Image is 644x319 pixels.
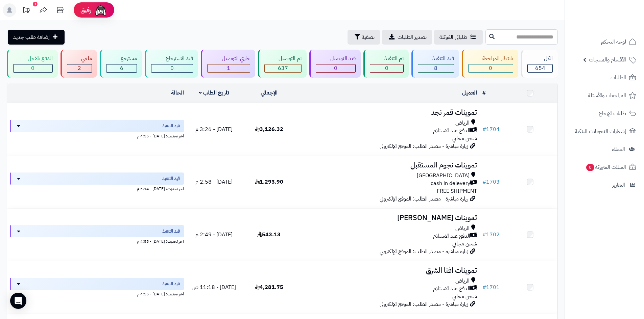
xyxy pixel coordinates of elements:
[433,285,470,293] span: الدفع عند الاستلام
[78,64,81,72] span: 2
[417,172,470,180] span: [GEOGRAPHIC_DATA]
[569,123,640,139] a: إشعارات التحويلات البنكية
[598,5,638,19] img: logo-2.png
[437,187,477,195] span: FREE SHIPMENT
[599,109,626,118] span: طلبات الإرجاع
[208,64,250,72] div: 1
[418,64,454,72] div: 8
[299,161,477,169] h3: تموينات نجوم المستقبل
[612,180,625,190] span: التقارير
[380,300,468,308] span: زيارة مباشرة - مصدر الطلب: الموقع الإلكتروني
[5,50,59,78] a: الدفع بالآجل 0
[452,134,477,142] span: شحن مجاني
[162,175,180,182] span: قيد التنفيذ
[380,247,468,256] span: زيارة مباشرة - مصدر الطلب: الموقع الإلكتروني
[171,89,184,97] a: الحالة
[455,277,470,285] span: الرياض
[418,55,454,62] div: قيد التنفيذ
[195,231,233,239] span: [DATE] - 2:49 م
[14,64,52,72] div: 0
[265,64,302,72] div: 637
[162,281,180,287] span: قيد التنفيذ
[143,50,199,78] a: قيد الاسترجاع 0
[489,64,492,72] span: 0
[380,142,468,150] span: زيارة مباشرة - مصدر الطلب: الموقع الإلكتروني
[33,2,38,6] div: 1
[151,64,193,72] div: 0
[589,55,626,64] span: الأقسام والمنتجات
[255,178,283,186] span: 1,293.90
[569,87,640,104] a: المراجعات والأسئلة
[94,3,108,17] img: ai-face.png
[13,33,50,41] span: إضافة طلب جديد
[261,89,278,97] a: الإجمالي
[195,178,233,186] span: [DATE] - 2:58 م
[460,50,520,78] a: بانتظار المراجعة 0
[569,141,640,157] a: العملاء
[455,119,470,127] span: الرياض
[482,178,500,186] a: #1703
[482,89,486,97] a: #
[612,144,625,154] span: العملاء
[257,231,281,239] span: 543.13
[199,50,257,78] a: جاري التوصيل 1
[380,195,468,203] span: زيارة مباشرة - مصدر الطلب: الموقع الإلكتروني
[316,55,356,62] div: قيد التوصيل
[316,64,355,72] div: 0
[106,64,137,72] div: 6
[569,159,640,175] a: السلات المتروكة0
[586,162,626,172] span: السلات المتروكة
[67,64,92,72] div: 2
[370,64,403,72] div: 0
[482,178,486,186] span: #
[106,55,137,62] div: مسترجع
[362,50,410,78] a: تم التنفيذ 0
[192,283,236,291] span: [DATE] - 11:18 ص
[569,70,640,86] a: الطلبات
[264,55,302,62] div: تم التوصيل
[255,125,283,133] span: 3,126.32
[10,293,26,309] div: Open Intercom Messenger
[151,55,193,62] div: قيد الاسترجاع
[601,37,626,47] span: لوحة التحكم
[370,55,404,62] div: تم التنفيذ
[575,127,626,136] span: إشعارات التحويلات البنكية
[482,125,486,133] span: #
[569,177,640,193] a: التقارير
[299,214,477,222] h3: تموينات [PERSON_NAME]
[8,30,65,45] a: إضافة طلب جديد
[482,283,500,291] a: #1701
[385,64,388,72] span: 0
[482,125,500,133] a: #1704
[59,50,99,78] a: ملغي 2
[482,231,500,239] a: #1702
[308,50,362,78] a: قيد التوصيل 0
[170,64,174,72] span: 0
[207,55,250,62] div: جاري التوصيل
[482,231,486,239] span: #
[199,89,230,97] a: تاريخ الطلب
[13,55,53,62] div: الدفع بالآجل
[433,232,470,240] span: الدفع عند الاستلام
[468,55,514,62] div: بانتظار المراجعة
[80,6,91,14] span: رفيق
[569,34,640,50] a: لوحة التحكم
[452,240,477,248] span: شحن مجاني
[334,64,337,72] span: 0
[195,125,233,133] span: [DATE] - 3:26 م
[257,50,308,78] a: تم التوصيل 637
[10,237,184,244] div: اخر تحديث: [DATE] - 4:55 م
[278,64,288,72] span: 637
[299,267,477,274] h3: تموينات افنا الشرق
[98,50,143,78] a: مسترجع 6
[362,33,375,41] span: تصفية
[431,180,470,187] span: cash in delevery
[410,50,460,78] a: قيد التنفيذ 8
[10,132,184,139] div: اخر تحديث: [DATE] - 4:55 م
[255,283,283,291] span: 4,281.75
[162,123,180,129] span: قيد التنفيذ
[520,50,559,78] a: الكل654
[18,3,35,19] a: تحديثات المنصة
[227,64,230,72] span: 1
[434,64,437,72] span: 8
